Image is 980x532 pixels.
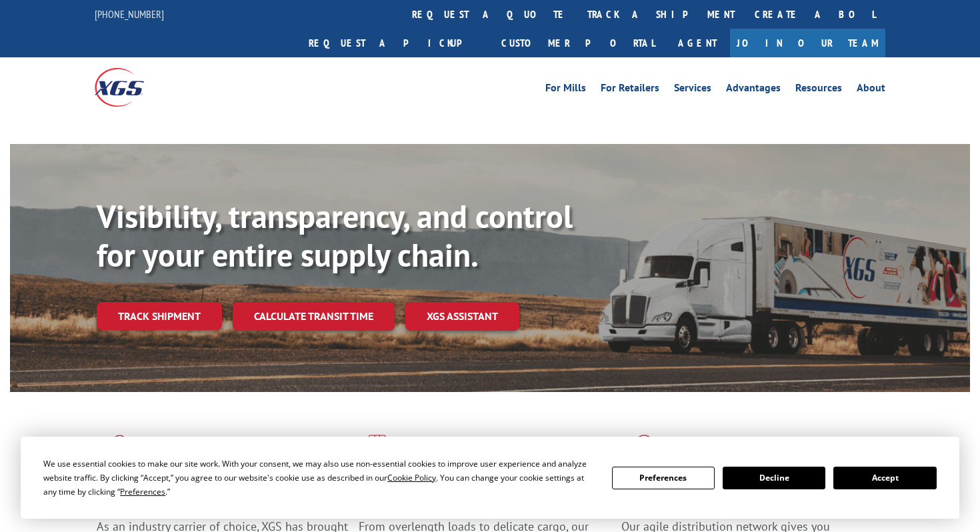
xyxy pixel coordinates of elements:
[601,83,659,97] a: For Retailers
[730,29,885,57] a: Join Our Team
[97,195,573,275] b: Visibility, transparency, and control for your entire supply chain.
[621,435,667,469] img: xgs-icon-flagship-distribution-model-red
[726,83,781,97] a: Advantages
[545,83,586,97] a: For Mills
[491,29,665,57] a: Customer Portal
[723,467,825,489] button: Decline
[359,435,390,469] img: xgs-icon-focused-on-flooring-red
[665,29,730,57] a: Agent
[233,302,395,331] a: Calculate transit time
[795,83,842,97] a: Resources
[387,472,436,483] span: Cookie Policy
[97,435,138,469] img: xgs-icon-total-supply-chain-intelligence-red
[833,467,936,489] button: Accept
[97,302,222,330] a: Track shipment
[857,83,885,97] a: About
[95,7,164,21] a: [PHONE_NUMBER]
[405,302,519,331] a: XGS ASSISTANT
[612,467,715,489] button: Preferences
[43,457,595,499] div: We use essential cookies to make our site work. With your consent, we may also use non-essential ...
[21,437,959,519] div: Cookie Consent Prompt
[674,83,711,97] a: Services
[120,486,165,497] span: Preferences
[299,29,491,57] a: Request a pickup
